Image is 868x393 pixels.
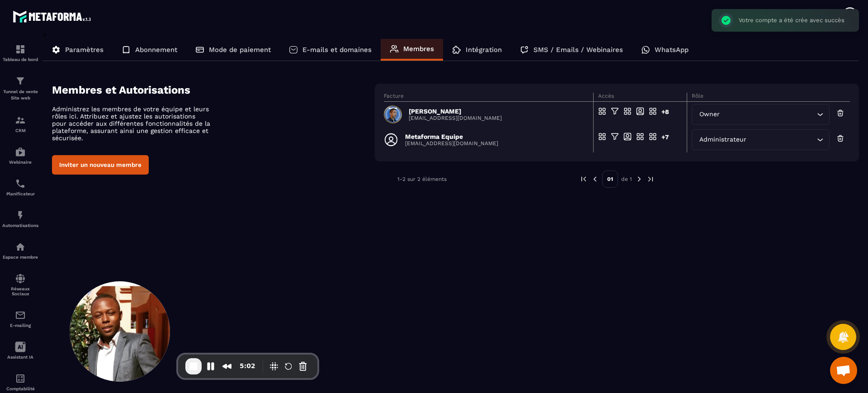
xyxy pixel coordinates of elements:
[2,255,38,260] p: Espace membre
[2,140,38,171] a: automationsautomationsWebinaire
[635,175,643,183] img: next
[209,46,271,54] p: Mode de paiement
[591,175,599,183] img: prev
[2,37,38,69] a: formationformationTableau de bord
[2,191,38,196] p: Planificateur
[65,46,104,54] p: Paramètres
[2,355,38,360] p: Assistant IA
[2,335,38,366] a: Assistant IA
[15,76,26,86] img: formation
[397,176,447,182] p: 1-2 sur 2 éléments
[749,135,815,145] input: Search for option
[533,46,623,54] p: SMS / Emails / Webinaires
[15,115,26,126] img: formation
[722,109,815,119] input: Search for option
[15,373,26,384] img: accountant
[15,147,26,157] img: automations
[2,69,38,108] a: formationformationTunnel de vente Site web
[15,241,26,252] img: automations
[302,46,372,54] p: E-mails et domaines
[602,170,618,188] p: 01
[15,44,26,55] img: formation
[2,108,38,140] a: formationformationCRM
[2,266,38,303] a: social-networksocial-networkRéseaux Sociaux
[2,386,38,391] p: Comptabilité
[687,93,850,102] th: Rôle
[42,30,859,201] div: >
[698,135,749,145] span: Administrateur
[661,133,670,147] div: +7
[403,45,434,53] p: Membres
[2,223,38,228] p: Automatisations
[15,178,26,189] img: scheduler
[830,357,857,384] div: Ouvrir le chat
[621,175,632,183] p: de 1
[2,128,38,133] p: CRM
[2,303,38,335] a: emailemailE-mailing
[409,115,502,121] p: [EMAIL_ADDRESS][DOMAIN_NAME]
[692,129,830,150] div: Search for option
[2,286,38,296] p: Réseaux Sociaux
[52,105,210,142] p: Administrez les membres de votre équipe et leurs rôles ici. Attribuez et ajustez les autorisation...
[698,109,722,119] span: Owner
[405,140,498,147] p: [EMAIL_ADDRESS][DOMAIN_NAME]
[646,175,655,183] img: next
[135,46,177,54] p: Abonnement
[52,84,375,96] h4: Membres et Autorisations
[2,160,38,165] p: Webinaire
[405,133,498,140] p: Metaforma Equipe
[2,235,38,266] a: automationsautomationsEspace membre
[15,210,26,221] img: automations
[2,323,38,328] p: E-mailing
[384,93,594,102] th: Facture
[2,203,38,235] a: automationsautomationsAutomatisations
[661,107,670,122] div: +8
[692,104,830,125] div: Search for option
[2,57,38,62] p: Tableau de bord
[594,93,687,102] th: Accès
[409,108,502,115] p: [PERSON_NAME]
[15,273,26,284] img: social-network
[15,310,26,321] img: email
[2,89,38,101] p: Tunnel de vente Site web
[52,155,149,175] button: Inviter un nouveau membre
[466,46,502,54] p: Intégration
[580,175,588,183] img: prev
[2,171,38,203] a: schedulerschedulerPlanificateur
[13,8,94,25] img: logo
[655,46,689,54] p: WhatsApp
